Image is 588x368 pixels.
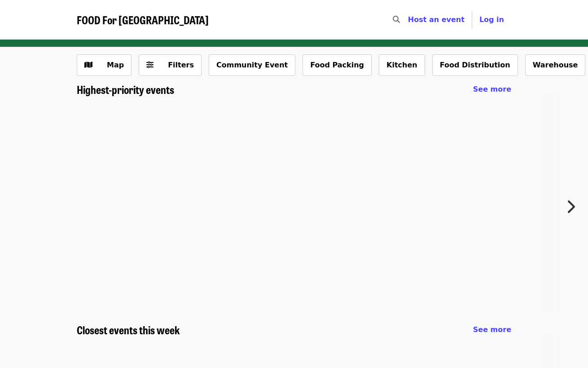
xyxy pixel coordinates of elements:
[558,194,588,219] button: Next item
[379,54,425,76] button: Kitchen
[479,15,504,24] span: Log in
[473,324,511,335] a: See more
[525,54,586,76] button: Warehouse
[432,54,518,76] button: Food Distribution
[77,12,209,27] span: FOOD For [GEOGRAPHIC_DATA]
[77,322,180,337] span: Closest events this week
[472,11,511,29] button: Log in
[77,324,180,337] a: Closest events this week
[408,15,465,24] a: Host an event
[84,61,92,69] i: map icon
[473,85,511,93] span: See more
[77,81,174,97] span: Highest-priority events
[77,54,132,76] button: Show map view
[405,9,412,31] input: Search
[566,198,575,215] i: chevron-right icon
[209,54,295,76] button: Community Event
[107,61,124,69] span: Map
[168,61,194,69] span: Filters
[70,83,518,96] div: Highest-priority events
[139,54,202,76] button: Filters (0 selected)
[77,83,174,96] a: Highest-priority events
[393,15,400,24] i: search icon
[473,84,511,95] a: See more
[146,61,154,69] i: sliders-h icon
[303,54,372,76] button: Food Packing
[473,325,511,334] span: See more
[70,324,518,337] div: Closest events this week
[77,13,209,27] a: FOOD For [GEOGRAPHIC_DATA]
